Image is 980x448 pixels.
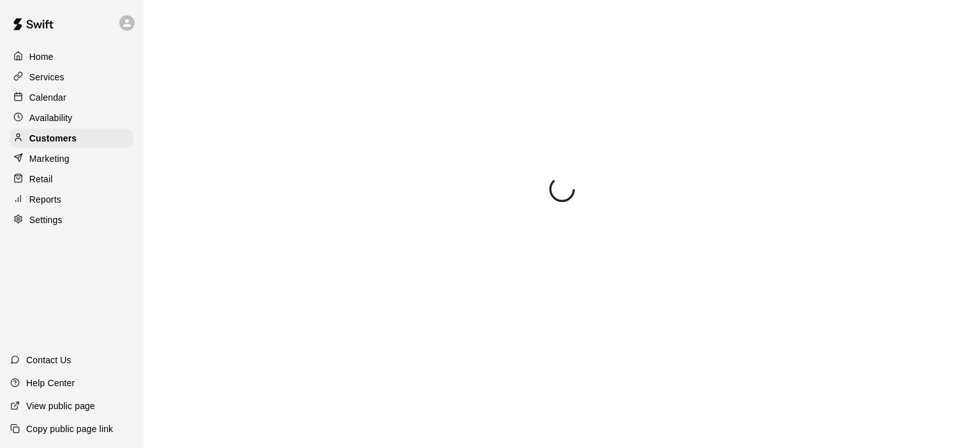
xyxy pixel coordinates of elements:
p: Services [29,71,64,83]
p: Copy public page link [26,423,113,435]
a: Availability [10,108,133,127]
p: Calendar [29,91,66,104]
p: Home [29,50,54,63]
a: Retail [10,170,133,189]
a: Settings [10,210,133,229]
a: Reports [10,190,133,209]
p: Marketing [29,152,70,165]
p: Retail [29,173,53,185]
p: Availability [29,112,73,124]
p: View public page [26,400,95,412]
a: Customers [10,129,133,148]
p: Contact Us [26,354,71,366]
p: Customers [29,132,77,145]
a: Services [10,68,133,87]
a: Calendar [10,88,133,107]
p: Help Center [26,377,75,389]
p: Reports [29,193,61,206]
a: Marketing [10,149,133,168]
a: Home [10,47,133,66]
p: Settings [29,213,63,226]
